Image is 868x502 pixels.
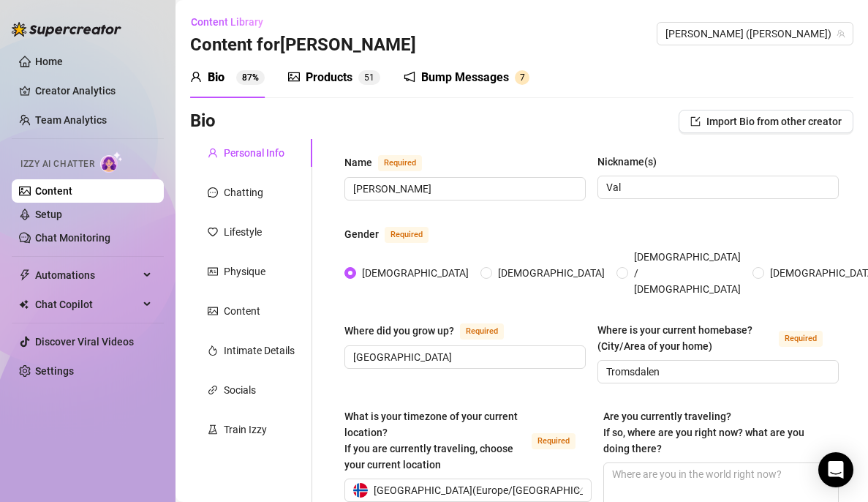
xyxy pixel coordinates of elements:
[597,322,773,354] div: Where is your current homebase? (City/Area of your home)
[628,249,747,297] span: [DEMOGRAPHIC_DATA] / [DEMOGRAPHIC_DATA]
[690,116,701,127] span: import
[597,322,839,354] label: Where is your current homebase? (City/Area of your home)
[190,34,416,57] h3: Content for [PERSON_NAME]
[344,411,518,471] span: What is your timezone of your current location? If you are currently traveling, choose your curre...
[224,422,267,438] div: Train Izzy
[356,265,475,281] span: [DEMOGRAPHIC_DATA]
[35,56,63,67] a: Home
[191,16,263,28] span: Content Library
[532,433,575,449] span: Required
[35,79,152,102] a: Creator Analytics
[369,72,374,83] span: 1
[35,365,74,377] a: Settings
[190,10,275,34] button: Content Library
[353,349,574,365] input: Where did you grow up?
[404,71,415,83] span: notification
[224,303,260,319] div: Content
[20,157,94,171] span: Izzy AI Chatter
[35,209,62,220] a: Setup
[606,364,827,380] input: Where is your current homebase? (City/Area of your home)
[837,29,845,38] span: team
[208,227,218,237] span: heart
[224,342,295,359] div: Intimate Details
[190,110,216,133] h3: Bio
[679,110,853,133] button: Import Bio from other creator
[236,70,265,85] sup: 87%
[224,382,256,398] div: Socials
[224,224,262,240] div: Lifestyle
[35,185,72,197] a: Content
[706,116,842,127] span: Import Bio from other creator
[12,22,121,37] img: logo-BBDzfeDw.svg
[35,114,107,126] a: Team Analytics
[515,70,529,85] sup: 7
[364,72,369,83] span: 5
[353,181,574,197] input: Name
[35,293,139,316] span: Chat Copilot
[208,266,218,277] span: idcard
[374,479,615,501] span: [GEOGRAPHIC_DATA] ( Europe/[GEOGRAPHIC_DATA] )
[224,263,265,280] div: Physique
[19,269,31,281] span: thunderbolt
[224,184,263,201] div: Chatting
[190,71,202,83] span: user
[208,345,218,356] span: fire
[306,69,352,86] div: Products
[208,148,218,158] span: user
[603,411,804,454] span: Are you currently traveling? If so, where are you right now? what are you doing there?
[378,155,422,171] span: Required
[344,225,445,243] label: Gender
[35,263,139,287] span: Automations
[606,179,827,195] input: Nickname(s)
[224,145,284,161] div: Personal Info
[35,232,110,244] a: Chat Monitoring
[460,323,504,340] span: Required
[344,323,454,339] div: Where did you grow up?
[421,69,509,86] div: Bump Messages
[208,424,218,435] span: experiment
[665,23,845,45] span: Valentina (valentinamyriad)
[597,154,657,170] div: Nickname(s)
[344,154,372,171] div: Name
[818,452,853,487] div: Open Intercom Messenger
[520,72,525,83] span: 7
[208,306,218,316] span: picture
[208,385,218,395] span: link
[779,331,823,347] span: Required
[385,227,429,243] span: Required
[597,154,667,170] label: Nickname(s)
[353,483,368,498] img: no
[208,69,224,86] div: Bio
[35,336,134,348] a: Discover Viral Videos
[344,322,520,340] label: Where did you grow up?
[288,71,300,83] span: picture
[100,151,123,173] img: AI Chatter
[344,154,438,171] label: Name
[344,226,379,242] div: Gender
[19,299,29,310] img: Chat Copilot
[358,70,380,85] sup: 51
[492,265,611,281] span: [DEMOGRAPHIC_DATA]
[208,187,218,198] span: message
